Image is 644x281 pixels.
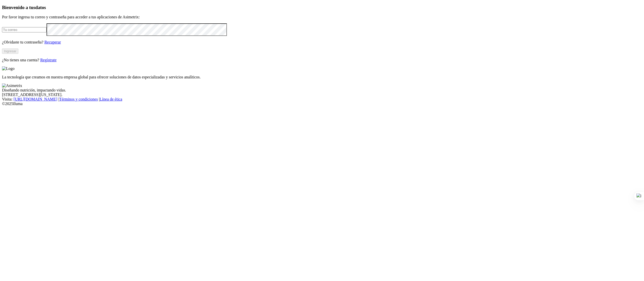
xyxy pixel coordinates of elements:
[2,102,642,106] div: © 2025 Iluma
[2,40,642,44] p: ¿Olvidaste tu contraseña?
[2,88,642,92] div: Diseñando nutrición, impactando vidas.
[2,92,642,97] div: [STREET_ADDRESS][US_STATE].
[2,97,642,102] div: Visita : | |
[40,58,57,62] a: Regístrate
[2,58,642,62] p: ¿No tienes una cuenta?
[2,49,18,54] button: Ingresar
[44,40,61,44] a: Recuperar
[2,66,15,71] img: Logo
[2,75,642,79] p: La tecnología que creamos en nuestra empresa global para ofrecer soluciones de datos especializad...
[59,97,98,101] a: Términos y condiciones
[2,5,642,10] h3: Bienvenido a tus
[2,27,47,32] input: Tu correo
[14,97,57,101] a: [URL][DOMAIN_NAME]
[100,97,122,101] a: Línea de ética
[2,83,22,88] img: Asimetrix
[35,5,46,10] span: datos
[2,15,642,19] p: Por favor ingresa tu correo y contraseña para acceder a tus aplicaciones de Asimetrix:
